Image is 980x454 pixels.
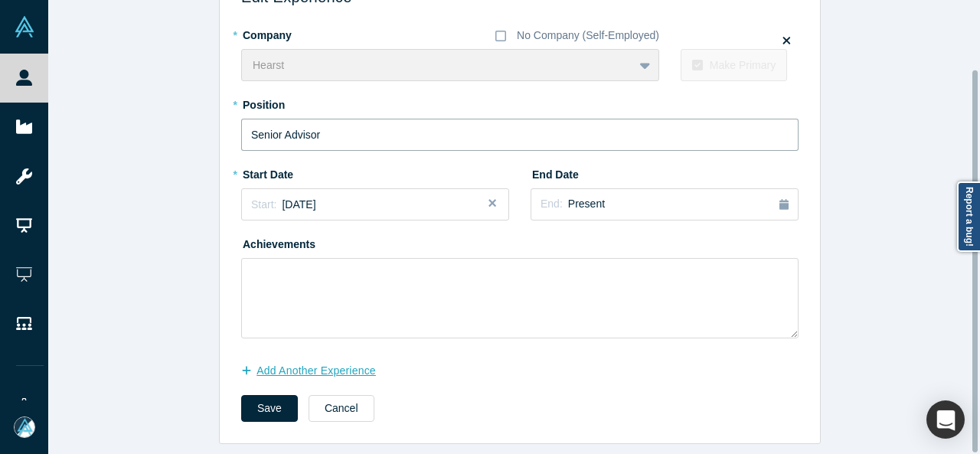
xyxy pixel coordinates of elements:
[241,395,298,422] button: Save
[241,358,392,384] button: Add Another Experience
[309,395,374,422] button: Cancel
[241,188,509,220] button: Start:[DATE]
[241,22,327,44] label: Company
[957,181,980,252] a: Report a bug!
[251,198,276,211] span: Start:
[531,162,616,183] label: End Date
[531,188,799,220] button: End:Present
[282,198,315,211] span: [DATE]
[241,92,327,113] label: Position
[241,231,327,253] label: Achievements
[568,198,605,210] span: Present
[541,198,563,210] span: End:
[241,119,799,151] input: Sales Manager
[486,188,509,220] button: Close
[14,416,35,438] img: Mia Scott's Account
[517,28,659,44] div: No Company (Self-Employed)
[710,57,776,73] div: Make Primary
[14,16,35,38] img: Alchemist Vault Logo
[241,162,327,183] label: Start Date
